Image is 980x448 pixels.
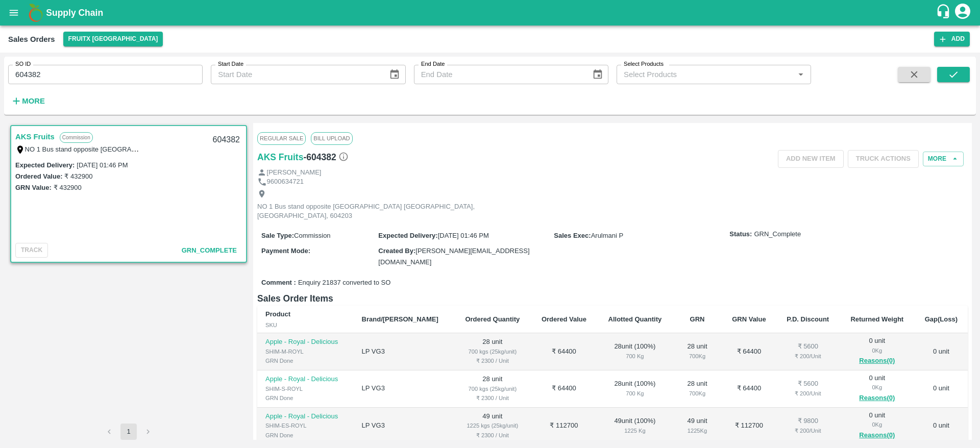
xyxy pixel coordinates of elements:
div: 0 unit [848,411,906,441]
strong: More [22,97,45,105]
div: 28 unit [681,379,714,398]
p: Apple - Royal - Delicious [265,375,346,384]
div: GRN Done [265,393,346,403]
input: Select Products [620,68,791,81]
b: Brand/[PERSON_NAME] [362,315,438,323]
div: GRN Done [265,356,346,365]
a: AKS Fruits [257,150,303,164]
div: 0 Kg [848,383,906,392]
button: Open [794,68,807,81]
p: [PERSON_NAME] [267,168,322,178]
p: Commission [60,132,93,143]
b: GRN [690,315,705,323]
span: Regular Sale [257,132,306,144]
button: Reasons(0) [848,392,906,404]
nav: pagination navigation [100,424,158,440]
div: 28 unit ( 100 %) [605,379,665,398]
button: page 1 [120,424,137,440]
div: 700 Kg [605,389,665,398]
button: Choose date [385,65,404,84]
input: Start Date [211,65,381,84]
label: [DATE] 01:46 PM [77,161,128,169]
button: More [8,92,47,110]
td: ₹ 64400 [722,370,776,408]
button: Choose date [588,65,607,84]
div: ₹ 2300 / Unit [462,356,523,365]
span: GRN_Complete [182,246,237,254]
td: ₹ 64400 [722,333,776,370]
div: SHIM-M-ROYL [265,347,346,356]
td: ₹ 64400 [531,333,597,370]
div: account of current user [953,2,972,23]
div: 700 kgs (25kg/unit) [462,384,523,393]
div: SKU [265,320,346,330]
td: LP VG3 [354,408,454,445]
span: [DATE] 01:46 PM [438,232,489,239]
span: [PERSON_NAME][EMAIL_ADDRESS][DOMAIN_NAME] [378,247,529,266]
td: LP VG3 [354,333,454,370]
label: Created By : [378,247,415,255]
div: ₹ 200 / Unit [785,352,831,361]
div: 0 unit [848,336,906,367]
td: ₹ 112700 [531,408,597,445]
b: Product [265,310,290,318]
div: 0 unit [848,374,906,404]
b: P.D. Discount [787,315,829,323]
label: Expected Delivery : [378,232,437,239]
label: End Date [421,60,445,68]
label: ₹ 432900 [54,184,82,191]
p: NO 1 Bus stand opposite [GEOGRAPHIC_DATA] [GEOGRAPHIC_DATA], [GEOGRAPHIC_DATA], 604203 [257,202,487,221]
td: LP VG3 [354,370,454,408]
span: Bill Upload [311,132,352,144]
span: Arulmani P [591,232,624,239]
b: Allotted Quantity [608,315,662,323]
button: Add [934,32,970,46]
td: 0 unit [915,408,968,445]
td: ₹ 112700 [722,408,776,445]
label: Start Date [218,60,243,68]
div: 1225 Kg [605,426,665,435]
div: 700 kgs (25kg/unit) [462,347,523,356]
b: GRN Value [732,315,766,323]
div: ₹ 5600 [785,379,831,389]
span: Enquiry 21837 converted to SO [298,278,390,288]
div: 700 Kg [681,352,714,361]
div: ₹ 2300 / Unit [462,431,523,440]
p: 9600634721 [267,177,304,187]
td: 28 unit [454,370,531,408]
span: GRN_Complete [754,230,801,239]
div: 1225 kgs (25kg/unit) [462,421,523,430]
p: Apple - Royal - Delicious [265,337,346,347]
td: ₹ 64400 [531,370,597,408]
td: 49 unit [454,408,531,445]
label: Status: [729,230,752,239]
div: Sales Orders [8,33,55,46]
div: ₹ 2300 / Unit [462,393,523,403]
a: AKS Fruits [15,130,55,143]
label: Payment Mode : [261,247,310,255]
b: Supply Chain [46,8,103,18]
button: More [923,152,964,166]
td: 0 unit [915,370,968,408]
div: SHIM-S-ROYL [265,384,346,393]
div: 1225 Kg [681,426,714,435]
span: Commission [294,232,331,239]
b: Ordered Quantity [465,315,520,323]
td: 0 unit [915,333,968,370]
div: ₹ 200 / Unit [785,426,831,435]
p: Apple - Royal - Delicious [265,412,346,421]
label: Expected Delivery : [15,161,75,169]
div: 604382 [207,128,246,152]
input: Enter SO ID [8,65,203,84]
button: Select DC [63,32,163,46]
label: Select Products [624,60,664,68]
label: NO 1 Bus stand opposite [GEOGRAPHIC_DATA] [GEOGRAPHIC_DATA], [GEOGRAPHIC_DATA], 604203 [25,145,339,153]
label: GRN Value: [15,184,52,191]
label: Sales Exec : [554,232,591,239]
div: ₹ 9800 [785,416,831,426]
h6: - 604382 [303,150,348,164]
div: customer-support [936,4,953,22]
h6: Sales Order Items [257,291,968,306]
a: Supply Chain [46,6,936,20]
